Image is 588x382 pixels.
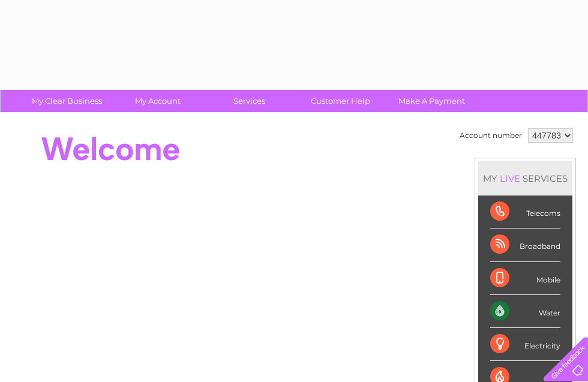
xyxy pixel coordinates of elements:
[490,228,560,261] div: Broadband
[457,125,525,146] td: Account number
[490,328,560,361] div: Electricity
[478,161,572,195] div: MY SERVICES
[490,195,560,228] div: Telecoms
[382,90,481,112] a: Make A Payment
[200,90,299,112] a: Services
[490,295,560,328] div: Water
[490,262,560,295] div: Mobile
[17,90,116,112] a: My Clear Business
[109,90,208,112] a: My Account
[497,173,523,184] div: LIVE
[291,90,390,112] a: Customer Help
